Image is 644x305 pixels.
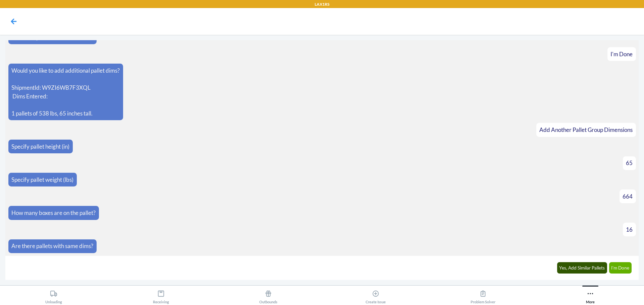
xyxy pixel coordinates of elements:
[153,287,169,304] div: Receiving
[11,242,93,250] p: Are there pallets with same dims?
[537,286,644,304] button: More
[11,142,69,151] p: Specify pallet height (in)
[586,287,595,304] div: More
[626,159,633,166] span: 65
[366,287,386,304] div: Create Issue
[11,83,120,100] p: ShipmentId: W9ZI6WB7F3XQL Dims Entered:
[107,286,215,304] button: Receiving
[215,286,322,304] button: Outbounds
[539,126,633,133] span: Add Another Pallet Group Dimensions
[11,66,120,75] p: Would you like to add additional pallet dims?
[322,286,429,304] button: Create Issue
[429,286,537,304] button: Problem Solver
[609,262,632,274] button: I'm Done
[11,109,120,118] p: 1 pallets of 538 lbs, 65 inches tall.
[471,287,495,304] div: Problem Solver
[626,226,633,233] span: 16
[11,175,73,184] p: Specify pallet weight (lbs)
[45,287,62,304] div: Unloading
[11,209,96,217] p: How many boxes are on the pallet?
[557,262,607,274] button: Yes, Add Similar Pallets
[610,51,633,58] span: I'm Done
[623,193,633,200] span: 664
[259,287,277,304] div: Outbounds
[315,1,329,7] p: LAX1RS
